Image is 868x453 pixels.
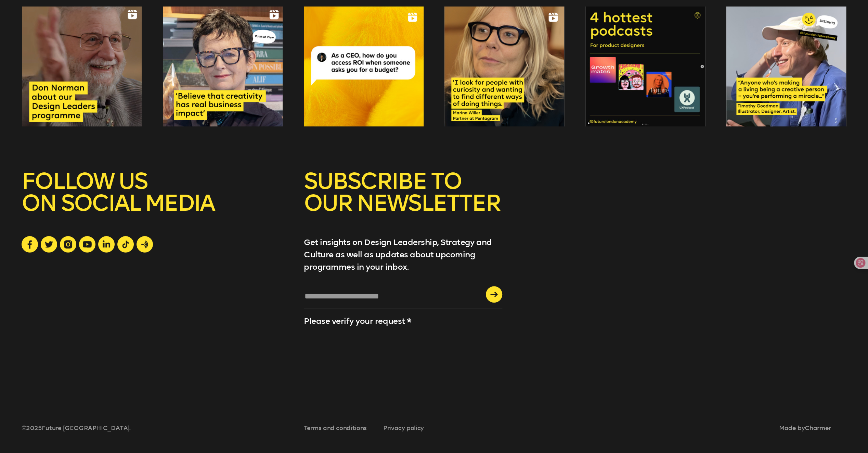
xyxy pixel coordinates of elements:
a: Terms and conditions [304,424,367,432]
p: Get insights on Design Leadership, Strategy and Culture as well as updates about upcoming program... [304,236,502,273]
h5: FOLLOW US ON SOCIAL MEDIA [22,170,282,236]
span: Made by [779,424,831,432]
iframe: reCAPTCHA [304,331,360,380]
span: © 2025 Future [GEOGRAPHIC_DATA]. [22,424,147,432]
a: Charmer [805,424,831,432]
label: Please verify your request * [304,316,412,326]
h5: SUBSCRIBE TO OUR NEWSLETTER [304,170,502,236]
a: Privacy policy [383,424,424,432]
